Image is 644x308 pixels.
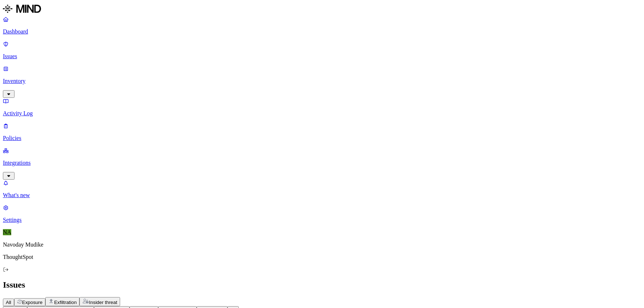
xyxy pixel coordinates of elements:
[3,192,641,199] p: What's new
[3,16,641,35] a: Dashboard
[3,3,41,15] img: MIND
[3,229,11,235] span: NA
[3,135,641,141] p: Policies
[3,204,641,223] a: Settings
[3,147,641,179] a: Integrations
[3,65,641,97] a: Inventory
[3,217,641,223] p: Settings
[3,28,641,35] p: Dashboard
[3,78,641,84] p: Inventory
[3,180,641,199] a: What's new
[22,300,42,305] span: Exposure
[3,110,641,117] p: Activity Log
[6,300,11,305] span: All
[89,300,117,305] span: Insider threat
[3,53,641,60] p: Issues
[3,98,641,117] a: Activity Log
[3,280,641,290] h2: Issues
[54,300,77,305] span: Exfiltration
[3,123,641,141] a: Policies
[3,160,641,166] p: Integrations
[3,254,641,260] p: ThoughtSpot
[3,3,641,16] a: MIND
[3,41,641,60] a: Issues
